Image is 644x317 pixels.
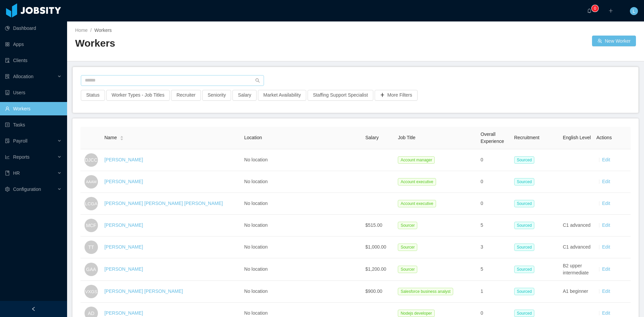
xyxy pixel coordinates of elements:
span: $900.00 [365,288,382,294]
a: Edit [602,222,610,228]
a: [PERSON_NAME] [104,157,143,162]
span: LCGA [85,197,97,210]
span: English Level [563,135,591,140]
span: L [633,7,635,15]
i: icon: caret-down [120,138,123,140]
a: Edit [602,266,610,272]
span: $1,000.00 [365,244,386,250]
button: Seniority [202,90,231,101]
span: Salary [365,135,379,140]
span: Sourced [514,288,535,295]
span: Sourced [514,310,535,317]
td: No location [241,171,363,193]
button: Staffing Support Specialist [308,90,373,101]
a: icon: profileTasks [5,118,62,131]
a: Edit [602,201,610,206]
a: icon: appstoreApps [5,38,62,51]
span: Sourced [514,222,535,229]
button: Market Availability [258,90,306,101]
div: Sort [120,135,124,140]
span: Recruitment [514,135,539,140]
span: Sourced [514,156,535,164]
sup: 0 [592,5,598,12]
span: TT [88,241,94,254]
span: Account executive [398,178,436,186]
i: icon: bell [587,8,592,13]
span: Overall Experience [481,131,504,144]
a: [PERSON_NAME] [104,179,143,184]
span: Sourced [514,178,535,186]
span: Account manager [398,156,435,164]
a: icon: robotUsers [5,86,62,99]
span: Sourced [514,266,535,273]
td: C1 advanced [560,215,594,236]
span: Reports [13,154,30,160]
a: icon: pie-chartDashboard [5,21,62,35]
td: No location [241,149,363,171]
span: $1,200.00 [365,266,386,272]
span: MCF [86,219,96,232]
span: Sourced [514,200,535,207]
td: 1 [478,281,512,303]
button: Worker Types - Job Titles [106,90,170,101]
span: $515.00 [365,222,382,228]
span: VXGS [85,285,97,298]
td: 0 [478,149,512,171]
button: Salary [232,90,257,101]
td: No location [241,281,363,303]
i: icon: solution [5,74,10,79]
td: C1 advanced [560,236,594,258]
span: Configuration [13,187,41,192]
a: [PERSON_NAME] [104,244,143,250]
a: icon: userWorkers [5,102,62,115]
a: [PERSON_NAME] [104,222,143,228]
span: Allocation [13,74,34,79]
button: Status [81,90,105,101]
a: Edit [602,157,610,162]
td: B2 upper intermediate [560,258,594,281]
td: 0 [478,193,512,215]
span: Location [244,135,262,140]
span: / [90,28,92,33]
span: Workers [94,28,112,33]
span: DJCC [85,153,97,167]
span: Job Title [398,135,415,140]
span: Nodejs developer [398,310,434,317]
td: 3 [478,236,512,258]
a: [PERSON_NAME] [104,266,143,272]
span: Account executive [398,200,436,207]
i: icon: caret-up [120,135,123,137]
a: Edit [602,288,610,294]
td: 5 [478,258,512,281]
td: No location [241,193,363,215]
span: Sourcer [398,244,417,251]
span: Sourcer [398,222,417,229]
button: icon: usergroup-addNew Worker [592,36,636,46]
a: icon: auditClients [5,54,62,67]
td: 0 [478,171,512,193]
a: [PERSON_NAME] [PERSON_NAME] [PERSON_NAME] [104,201,223,206]
span: Actions [596,135,612,140]
i: icon: book [5,171,10,175]
i: icon: setting [5,187,10,192]
i: icon: plus [608,8,613,13]
td: No location [241,215,363,236]
span: Sourcer [398,266,417,273]
a: Home [75,28,88,33]
h2: Workers [75,37,356,50]
span: AAAM [86,176,97,187]
i: icon: file-protect [5,139,10,143]
span: Payroll [13,138,28,144]
a: Edit [602,244,610,250]
td: 5 [478,215,512,236]
span: HR [13,170,20,176]
td: A1 beginner [560,281,594,303]
i: icon: line-chart [5,155,10,159]
a: [PERSON_NAME] [PERSON_NAME] [104,288,183,294]
a: Edit [602,179,610,184]
span: Name [104,134,117,141]
button: icon: plusMore Filters [375,90,418,101]
a: Edit [602,310,610,316]
td: No location [241,236,363,258]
